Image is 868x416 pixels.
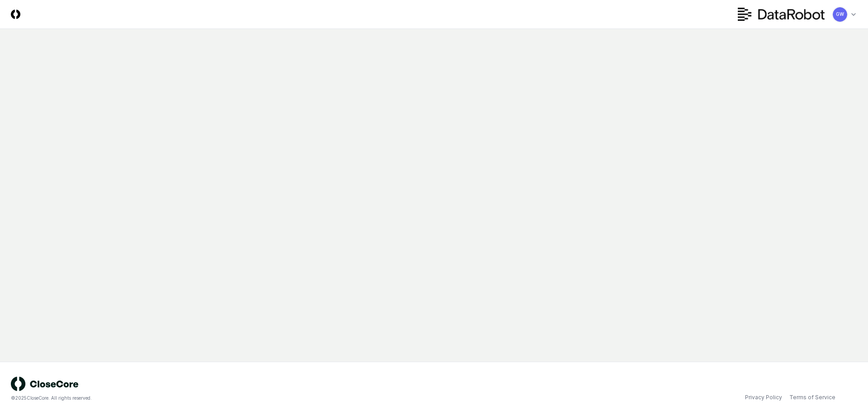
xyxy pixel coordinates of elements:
[738,8,825,21] img: DataRobot logo
[832,6,848,23] button: GW
[11,395,434,402] div: © 2025 CloseCore. All rights reserved.
[789,393,835,402] a: Terms of Service
[745,393,782,402] a: Privacy Policy
[11,10,20,19] img: Logo
[836,11,844,18] span: GW
[11,377,79,391] img: logo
